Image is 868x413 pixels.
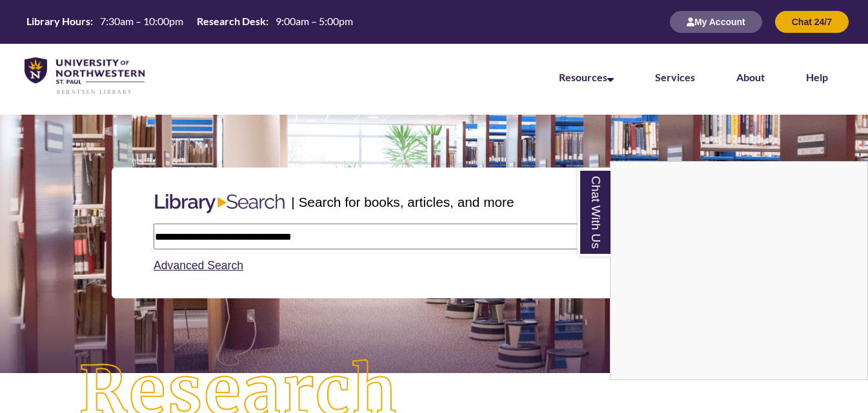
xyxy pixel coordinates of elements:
a: Chat With Us [578,168,611,256]
iframe: Chat Widget [611,162,867,379]
img: UNWSP Library Logo [25,57,145,95]
a: Resources [559,71,614,83]
div: Chat With Us [610,161,868,380]
a: About [736,71,765,83]
a: Help [806,71,828,83]
a: Services [655,71,695,83]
